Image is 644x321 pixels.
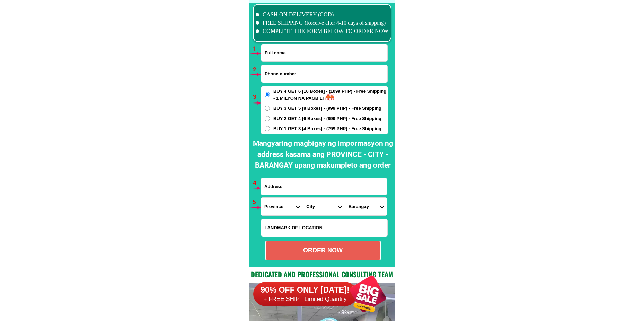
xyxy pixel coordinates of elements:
[273,105,381,112] span: BUY 3 GET 5 [8 Boxes] - (999 PHP) - Free Shipping
[253,198,261,207] h6: 5
[265,126,270,131] input: BUY 1 GET 3 [4 Boxes] - (799 PHP) - Free Shipping
[253,179,261,188] h6: 4
[345,198,387,215] select: Select commune
[253,44,261,53] h6: 1
[261,219,387,237] input: Input LANDMARKOFLOCATION
[261,178,387,195] input: Input address
[273,88,388,101] span: BUY 4 GET 6 [10 Boxes] - (1099 PHP) - Free Shipping - 1 MILYON NA PAGBILI
[256,19,389,27] li: FREE SHIPPING (Receive after 4-10 days of shipping)
[249,269,395,279] h2: Dedicated and professional consulting team
[256,10,389,19] li: CASH ON DELIVERY (COD)
[256,27,389,35] li: COMPLETE THE FORM BELOW TO ORDER NOW
[253,92,261,101] h6: 3
[253,295,357,303] h6: + FREE SHIP | Limited Quantily
[253,285,357,295] h6: 90% OFF ONLY [DATE]!
[303,198,345,215] select: Select district
[253,65,261,74] h6: 2
[266,246,380,255] div: ORDER NOW
[273,115,381,122] span: BUY 2 GET 4 [6 Boxes] - (899 PHP) - Free Shipping
[261,65,387,83] input: Input phone_number
[261,44,387,61] input: Input full_name
[251,138,395,171] h2: Mangyaring magbigay ng impormasyon ng address kasama ang PROVINCE - CITY - BARANGAY upang makumpl...
[261,198,303,215] select: Select province
[273,125,381,132] span: BUY 1 GET 3 [4 Boxes] - (799 PHP) - Free Shipping
[265,106,270,111] input: BUY 3 GET 5 [8 Boxes] - (999 PHP) - Free Shipping
[265,116,270,121] input: BUY 2 GET 4 [6 Boxes] - (899 PHP) - Free Shipping
[265,92,270,97] input: BUY 4 GET 6 [10 Boxes] - (1099 PHP) - Free Shipping - 1 MILYON NA PAGBILI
